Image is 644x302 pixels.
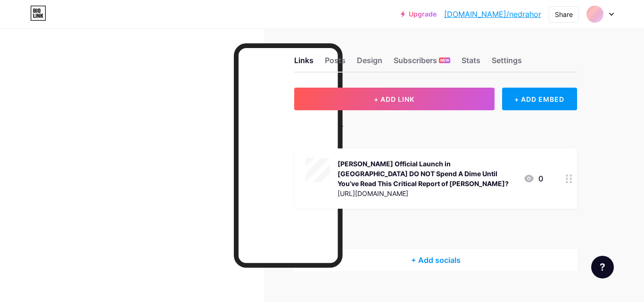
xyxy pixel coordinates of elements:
[502,88,577,110] div: + ADD EMBED
[394,55,450,72] div: Subscribers
[294,231,577,241] div: SOCIALS
[401,10,437,18] a: Upgrade
[294,249,577,271] div: + Add socials
[440,57,449,63] span: NEW
[444,8,541,20] a: [DOMAIN_NAME]/nedrahor
[523,173,543,184] div: 0
[294,88,495,110] button: + ADD LINK
[462,55,480,72] div: Stats
[338,159,516,188] div: [PERSON_NAME] Official Launch in [GEOGRAPHIC_DATA] DO NOT Spend A Dime Until You’ve Read This Cri...
[357,55,382,72] div: Design
[325,55,346,72] div: Posts
[338,188,516,198] div: [URL][DOMAIN_NAME]
[555,9,573,19] div: Share
[294,55,314,72] div: Links
[374,95,414,103] span: + ADD LINK
[492,55,522,72] div: Settings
